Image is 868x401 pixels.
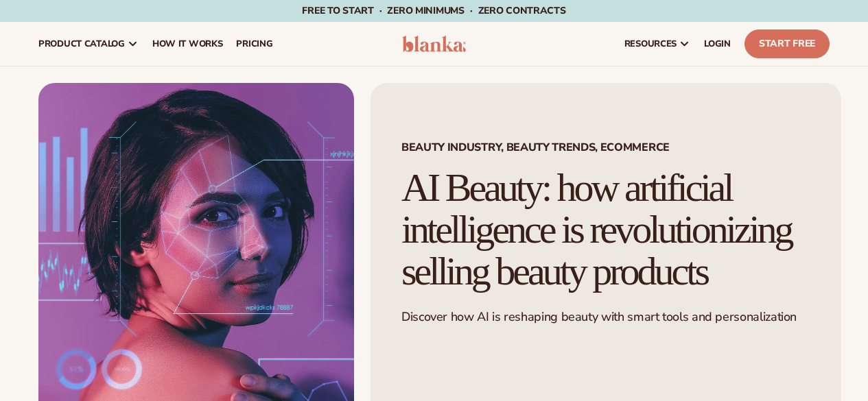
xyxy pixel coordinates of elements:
p: Discover how AI is reshaping beauty with smart tools and personalization [401,309,810,325]
h1: AI Beauty: how artificial intelligence is revolutionizing selling beauty products [401,167,810,293]
span: Beauty Industry, Beauty Trends, Ecommerce [401,142,810,153]
a: Start Free [744,29,830,58]
span: Free to start · ZERO minimums · ZERO contracts [302,4,565,17]
a: LOGIN [697,22,738,66]
span: pricing [236,38,272,49]
a: product catalog [32,22,145,66]
span: How It Works [152,38,223,49]
span: product catalog [38,38,125,49]
img: logo [402,36,467,52]
a: pricing [229,22,279,66]
span: resources [624,38,677,49]
a: resources [618,22,697,66]
span: LOGIN [704,38,731,49]
a: How It Works [145,22,230,66]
